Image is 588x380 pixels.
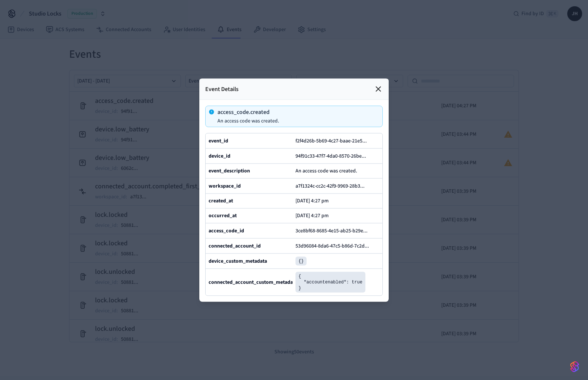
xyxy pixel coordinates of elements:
[294,241,376,250] button: 53d96084-8da6-47c5-b86d-7c2d...
[209,197,233,205] b: created_at
[209,152,230,159] b: device_id
[295,198,329,204] p: [DATE] 4:27 pm
[217,118,279,124] p: An access code was created.
[570,361,579,373] img: SeamLogoGradient.69752ec5.svg
[294,181,372,190] button: a7f1324c-cc2c-42f9-9969-28b3...
[209,137,228,144] b: event_id
[295,213,329,219] p: [DATE] 4:27 pm
[295,272,365,292] pre: { "accountenabled": true }
[209,227,244,234] b: access_code_id
[209,278,297,286] b: connected_account_custom_metadata
[205,84,239,93] p: Event Details
[209,167,250,175] b: event_description
[295,256,307,265] pre: {}
[294,151,374,160] button: 94f91c33-47f7-4da0-8570-26be...
[295,167,357,175] span: An access code was created.
[209,242,261,249] b: connected_account_id
[294,136,374,145] button: f2f4d26b-5b69-4c27-baae-21e5...
[294,226,375,235] button: 3ce8bf68-8685-4e15-ab25-b29e...
[209,212,237,219] b: occurred_at
[209,182,241,189] b: workspace_id
[209,257,267,265] b: device_custom_metadata
[217,109,279,115] p: access_code.created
